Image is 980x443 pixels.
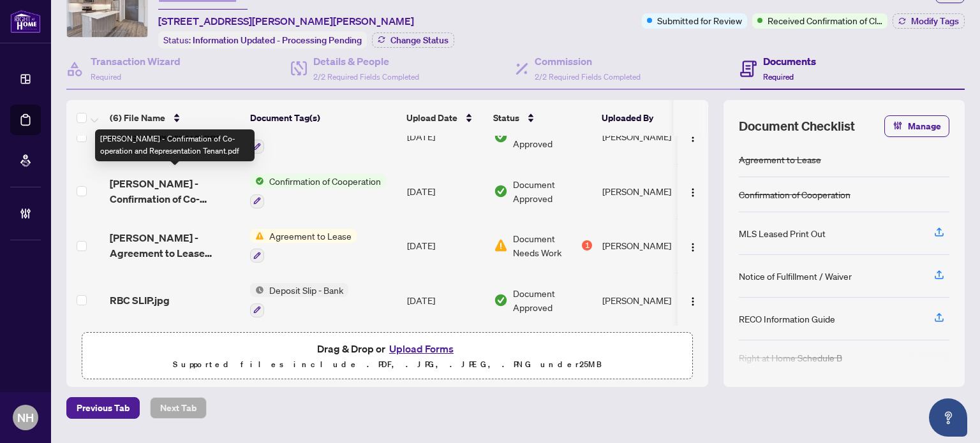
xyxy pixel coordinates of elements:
td: [PERSON_NAME] [597,109,693,164]
span: (6) File Name [110,111,165,125]
span: Document Approved [513,122,592,150]
button: Status IconConfirmation of Cooperation [250,174,386,208]
span: Deposit Slip - Bank [264,283,348,297]
span: Change Status [390,36,449,45]
img: Document Status [494,293,508,307]
span: Document Approved [513,286,592,314]
img: Logo [688,296,698,307]
img: Logo [688,187,698,198]
th: Upload Date [401,100,488,136]
span: RBC SLIP.jpg [110,293,170,308]
td: [PERSON_NAME] [597,219,693,273]
div: MLS Leased Print Out [739,226,826,240]
h4: Commission [535,54,641,69]
td: [DATE] [402,109,489,164]
td: [DATE] [402,219,489,273]
span: Previous Tab [77,398,130,418]
button: Change Status [372,33,454,48]
button: Logo [683,235,703,256]
button: Next Tab [150,397,207,419]
button: Logo [683,126,703,147]
img: Document Status [494,129,508,143]
img: Logo [688,242,698,252]
div: Status: [158,31,367,48]
p: Supported files include .PDF, .JPG, .JPEG, .PNG under 25 MB [90,357,685,372]
div: 1 [582,240,592,251]
span: Drag & Drop or [317,340,457,357]
span: Agreement to Lease [264,229,357,243]
th: (6) File Name [105,100,245,136]
button: Status IconDeposit Slip - Bank [250,283,348,317]
span: Status [493,111,519,125]
h4: Documents [763,54,816,69]
th: Document Tag(s) [245,100,401,136]
span: [PERSON_NAME] - Confirmation of Co-operation and Representation Tenant.pdf [110,176,240,207]
td: [DATE] [402,164,489,219]
span: Required [763,72,794,82]
span: [PERSON_NAME] - Agreement to Lease Residential.pdf [110,230,240,261]
td: [DATE] [402,273,489,328]
h4: Transaction Wizard [91,54,181,69]
span: [STREET_ADDRESS][PERSON_NAME][PERSON_NAME] [158,13,414,29]
div: Right at Home Schedule B [739,351,842,365]
button: Open asap [929,398,967,437]
div: RECO Information Guide [739,312,835,326]
img: Status Icon [250,174,264,188]
button: Previous Tab [66,397,140,419]
button: Logo [683,181,703,201]
span: NH [17,409,34,426]
div: Agreement to Lease [739,152,821,166]
button: Status IconRight at Home Schedule B [250,119,378,154]
span: Upload Date [406,111,457,125]
div: [PERSON_NAME] - Confirmation of Co-operation and Representation Tenant.pdf [95,129,255,161]
span: Received Confirmation of Closing [768,13,882,27]
img: logo [10,10,41,33]
img: Document Status [494,238,508,252]
span: Drag & Drop orUpload FormsSupported files include .PDF, .JPG, .JPEG, .PNG under25MB [82,333,692,380]
span: Submitted for Review [657,13,742,27]
button: Modify Tags [893,13,965,29]
div: Notice of Fulfillment / Waiver [739,269,852,283]
button: Logo [683,290,703,310]
td: [PERSON_NAME] [597,164,693,219]
button: Upload Forms [385,340,457,357]
div: Confirmation of Cooperation [739,187,850,201]
span: Modify Tags [911,17,959,25]
img: Status Icon [250,283,264,297]
button: Manage [884,115,949,137]
span: 2/2 Required Fields Completed [313,72,419,82]
img: Logo [688,133,698,143]
th: Uploaded By [597,100,692,136]
th: Status [488,100,597,136]
td: [PERSON_NAME] [597,273,693,328]
span: Document Checklist [739,117,855,135]
span: 2/2 Required Fields Completed [535,72,641,82]
button: Status IconAgreement to Lease [250,229,357,263]
span: Manage [908,116,941,136]
span: Required [91,72,121,82]
span: Document Approved [513,177,592,205]
span: Confirmation of Cooperation [264,174,386,188]
img: Document Status [494,184,508,198]
h4: Details & People [313,54,419,69]
img: Status Icon [250,229,264,243]
span: Information Updated - Processing Pending [193,34,362,46]
span: Document Needs Work [513,231,579,259]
